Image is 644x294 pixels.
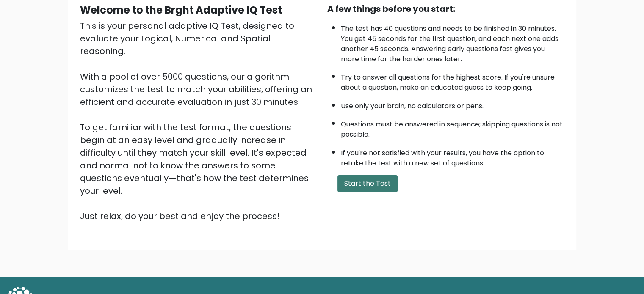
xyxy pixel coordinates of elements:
[80,19,317,223] div: This is your personal adaptive IQ Test, designed to evaluate your Logical, Numerical and Spatial ...
[327,3,564,15] div: A few things before you start:
[80,3,282,17] b: Welcome to the Brght Adaptive IQ Test
[341,115,564,140] li: Questions must be answered in sequence; skipping questions is not possible.
[341,97,564,111] li: Use only your brain, no calculators or pens.
[341,144,564,168] li: If you're not satisfied with your results, you have the option to retake the test with a new set ...
[337,175,398,192] button: Start the Test
[341,68,564,93] li: Try to answer all questions for the highest score. If you're unsure about a question, make an edu...
[341,19,564,64] li: The test has 40 questions and needs to be finished in 30 minutes. You get 45 seconds for the firs...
